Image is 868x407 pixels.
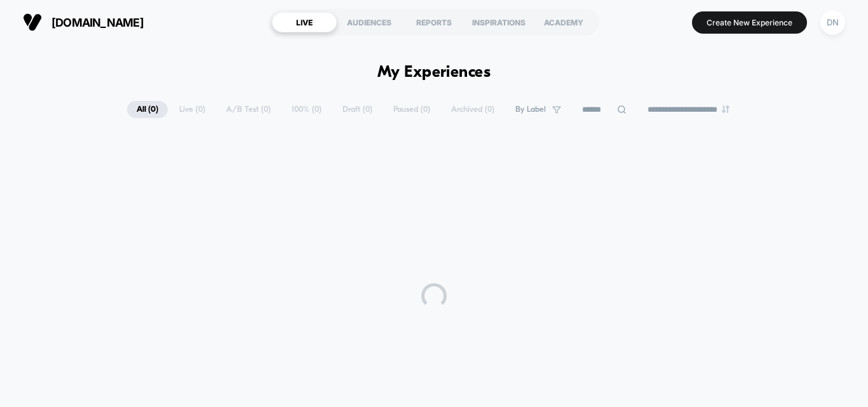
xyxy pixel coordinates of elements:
div: DN [820,10,845,35]
button: DN [817,10,849,36]
span: By Label [515,105,546,114]
img: Visually logo [23,13,42,32]
div: ACADEMY [531,12,596,32]
img: end [722,105,729,113]
h1: My Experiences [377,63,491,82]
span: All ( 0 ) [127,101,168,118]
span: [DOMAIN_NAME] [51,16,144,29]
div: AUDIENCES [337,12,402,32]
button: [DOMAIN_NAME] [19,12,147,32]
div: REPORTS [402,12,466,32]
button: Create New Experience [692,11,807,34]
div: LIVE [272,12,337,32]
div: INSPIRATIONS [466,12,531,32]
